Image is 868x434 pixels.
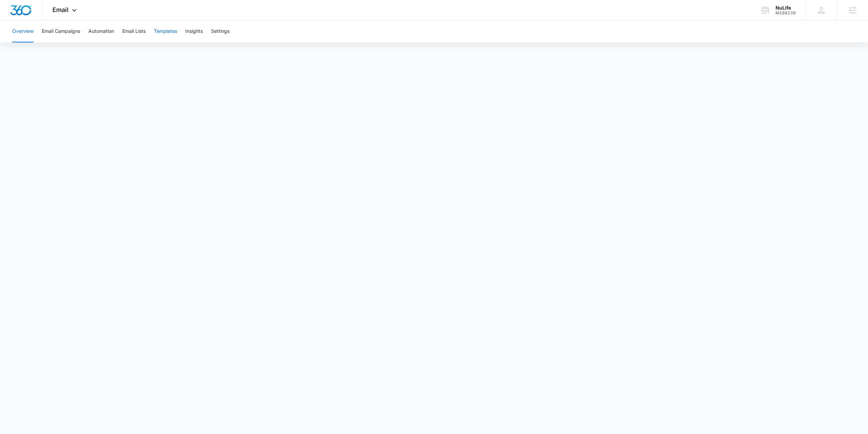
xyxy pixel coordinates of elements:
[776,11,796,15] div: account id
[185,21,203,42] button: Insights
[211,21,230,42] button: Settings
[88,21,114,42] button: Automation
[12,21,34,42] button: Overview
[154,21,177,42] button: Templates
[122,21,146,42] button: Email Lists
[776,5,796,11] div: account name
[52,6,69,13] span: Email
[42,21,80,42] button: Email Campaigns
